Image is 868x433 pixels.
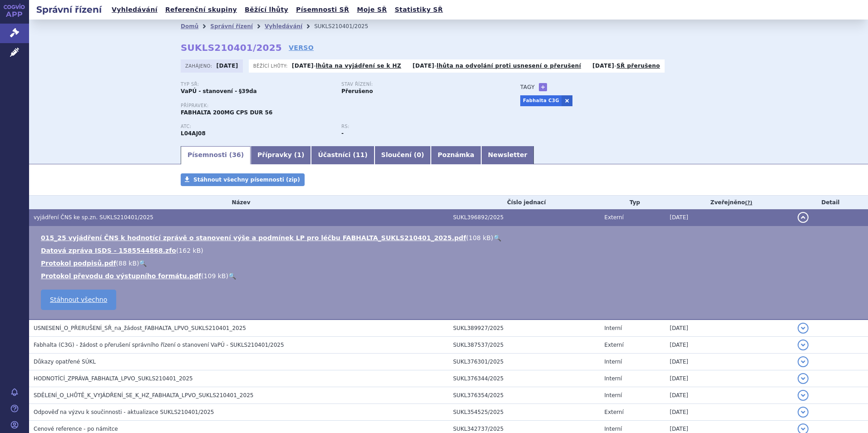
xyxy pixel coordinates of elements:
[232,151,241,158] span: 36
[604,359,622,365] span: Interní
[41,271,859,280] li: ( )
[181,130,206,137] strong: IPTAKOPAN
[665,209,793,226] td: [DATE]
[292,62,401,69] p: -
[392,4,445,16] a: Statistiky SŘ
[745,200,752,206] abbr: (?)
[163,4,240,16] a: Referenční skupiny
[316,63,401,69] a: lhůta na vyjádření se k HZ
[665,404,793,421] td: [DATE]
[592,63,614,69] strong: [DATE]
[29,3,109,16] h2: Správní řízení
[493,234,501,241] a: 🔍
[181,124,332,129] p: ATC:
[539,83,547,91] a: +
[604,342,623,348] span: Externí
[311,146,374,164] a: Účastníci (11)
[449,196,600,209] th: Číslo jednací
[109,4,160,16] a: Vyhledávání
[228,272,236,280] a: 🔍
[665,196,793,209] th: Zveřejněno
[793,196,868,209] th: Detail
[314,20,380,33] li: SUKLS210401/2025
[417,151,421,158] span: 0
[413,62,581,69] p: -
[34,426,118,432] span: Cenové reference - po námitce
[34,392,253,399] span: SDĚLENÍ_O_LHŮTĚ_K_VYJÁDŘENÍ_SE_K_HZ_FABHALTA_LPVO_SUKLS210401_2025
[798,340,809,350] button: detail
[413,63,434,69] strong: [DATE]
[520,82,535,93] h3: Tagy
[41,234,466,241] a: 015_25 vyjádření ČNS k hodnotící zprávě o stanovení výše a podmínek LP pro léčbu FABHALTA_SUKLS21...
[34,342,284,348] span: Fabhalta (C3G) - žádost o přerušení správního řízení o stanovení VaPÚ - SUKLS210401/2025
[449,387,600,404] td: SUKL376354/2025
[798,356,809,367] button: detail
[481,146,534,164] a: Newsletter
[665,320,793,337] td: [DATE]
[181,23,198,30] a: Domů
[469,234,491,241] span: 108 kB
[265,23,302,30] a: Vyhledávání
[41,290,116,310] a: Stáhnout všechno
[34,409,214,415] span: Odpověď na výzvu k součinnosti - aktualizace SUKLS210401/2025
[600,196,665,209] th: Typ
[520,95,562,106] a: Fabhalta C3G
[449,354,600,370] td: SUKL376301/2025
[449,320,600,337] td: SUKL389927/2025
[34,325,246,331] span: USNESENÍ_O_PŘERUŠENÍ_SŘ_na_žádost_FABHALTA_LPVO_SUKLS210401_2025
[341,82,493,87] p: Stav řízení:
[449,337,600,354] td: SUKL387537/2025
[297,151,301,158] span: 1
[341,130,344,137] strong: -
[34,214,153,221] span: vyjádření ČNS ke sp.zn. SUKLS210401/2025
[41,272,201,280] a: Protokol převodu do výstupního formátu.pdf
[29,196,449,209] th: Název
[210,23,253,30] a: Správní řízení
[449,209,600,226] td: SUKL396892/2025
[665,354,793,370] td: [DATE]
[375,146,431,164] a: Sloučení (0)
[665,370,793,387] td: [DATE]
[798,407,809,418] button: detail
[181,109,272,116] span: FABHALTA 200MG CPS DUR 56
[185,62,214,69] span: Zahájeno:
[798,212,809,223] button: detail
[798,323,809,334] button: detail
[616,63,660,69] a: SŘ přerušeno
[242,4,291,16] a: Běžící lhůty
[118,260,137,267] span: 88 kB
[341,88,373,94] strong: Přerušeno
[592,62,660,69] p: -
[798,373,809,384] button: detail
[217,63,238,69] strong: [DATE]
[41,233,859,242] li: ( )
[449,370,600,387] td: SUKL376344/2025
[139,260,147,267] a: 🔍
[251,146,311,164] a: Přípravky (1)
[41,259,859,268] li: ( )
[604,392,622,399] span: Interní
[41,260,116,267] a: Protokol podpisů.pdf
[181,82,332,87] p: Typ SŘ:
[181,103,502,108] p: Přípravek:
[292,63,314,69] strong: [DATE]
[341,124,493,129] p: RS:
[449,404,600,421] td: SUKL354525/2025
[798,390,809,401] button: detail
[193,177,300,183] span: Stáhnout všechny písemnosti (zip)
[604,375,622,382] span: Interní
[354,4,390,16] a: Moje SŘ
[178,247,201,254] span: 162 kB
[181,146,251,164] a: Písemnosti (36)
[289,43,314,52] a: VERSO
[437,63,581,69] a: lhůta na odvolání proti usnesení o přerušení
[41,246,859,255] li: ( )
[293,4,352,16] a: Písemnosti SŘ
[604,409,623,415] span: Externí
[356,151,365,158] span: 11
[253,62,290,69] span: Běžící lhůty:
[604,325,622,331] span: Interní
[604,426,622,432] span: Interní
[204,272,226,280] span: 109 kB
[181,88,257,94] strong: VaPÚ - stanovení - §39da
